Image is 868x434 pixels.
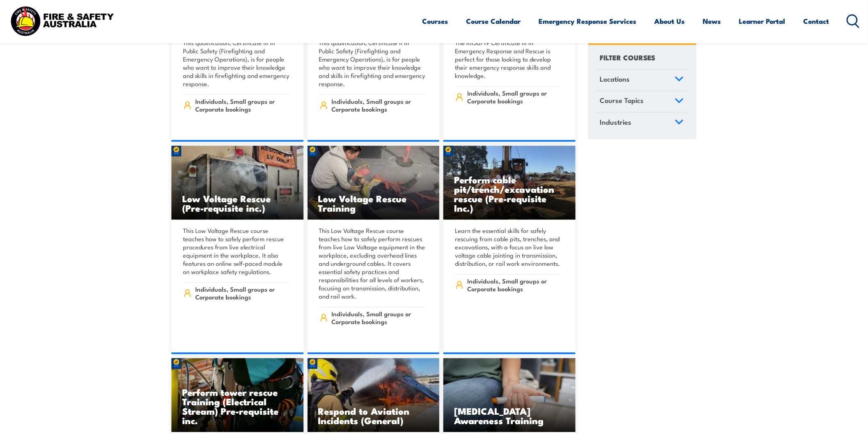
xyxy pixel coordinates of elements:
[455,226,562,267] p: Learn the essential skills for safely rescuing from cable pits, trenches, and excavations, with a...
[600,73,630,85] span: Locations
[182,194,293,212] h3: Low Voltage Rescue (Pre-requisite inc.)
[171,358,304,432] a: Perform tower rescue Training (Electrical Stream) Pre-requisite inc.
[443,146,576,219] a: Perform cable pit/trench/excavation rescue (Pre-requisite Inc.)
[171,358,304,432] img: Perform tower rescue (Electrical Stream) Pre-requisite inc.TRAINING
[319,39,426,88] p: This qualification, Certificate II in Public Safety (Firefighting and Emergency Operations), is f...
[655,10,685,32] a: About Us
[318,406,429,425] h3: Respond to Aviation Incidents (General)
[468,89,562,105] span: Individuals, Small groups or Corporate bookings
[539,10,637,32] a: Emergency Response Services
[455,39,562,80] p: The RII30719 Certificate III in Emergency Response and Rescue is perfect for those looking to dev...
[596,112,688,134] a: Industries
[600,95,644,106] span: Course Topics
[171,146,304,219] a: Low Voltage Rescue (Pre-requisite inc.)
[319,226,426,300] p: This Low Voltage Rescue course teaches how to safely perform rescues from live Low Voltage equipm...
[600,52,656,63] h4: FILTER COURSES
[308,358,440,432] img: Respond to Aviation Incident (General) TRAINING
[596,69,688,91] a: Locations
[183,39,290,88] p: This qualification, Certificate III in Public Safety (Firefighting and Emergency Operations), is ...
[443,358,576,432] a: [MEDICAL_DATA] Awareness Training
[466,10,521,32] a: Course Calendar
[468,277,562,292] span: Individuals, Small groups or Corporate bookings
[331,310,425,325] span: Individuals, Small groups or Corporate bookings
[196,97,290,113] span: Individuals, Small groups or Corporate bookings
[318,194,429,212] h3: Low Voltage Rescue Training
[196,285,290,301] span: Individuals, Small groups or Corporate bookings
[308,146,440,219] img: Low Voltage Rescue
[600,116,631,128] span: Industries
[308,358,440,432] a: Respond to Aviation Incidents (General)
[308,146,440,219] a: Low Voltage Rescue Training
[443,358,576,432] img: Anaphylaxis Awareness TRAINING
[331,97,425,113] span: Individuals, Small groups or Corporate bookings
[454,406,565,425] h3: [MEDICAL_DATA] Awareness Training
[183,226,290,276] p: This Low Voltage Rescue course teaches how to safely perform rescue procedures from live electric...
[443,146,576,219] img: Perform Cable Pit/Trench/Excavation Rescue TRAINING
[703,10,721,32] a: News
[804,10,829,32] a: Contact
[596,91,688,112] a: Course Topics
[171,146,304,219] img: Low Voltage Rescue and Provide CPR TRAINING
[182,387,293,425] h3: Perform tower rescue Training (Electrical Stream) Pre-requisite inc.
[454,175,565,212] h3: Perform cable pit/trench/excavation rescue (Pre-requisite Inc.)
[739,10,786,32] a: Learner Portal
[423,10,448,32] a: Courses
